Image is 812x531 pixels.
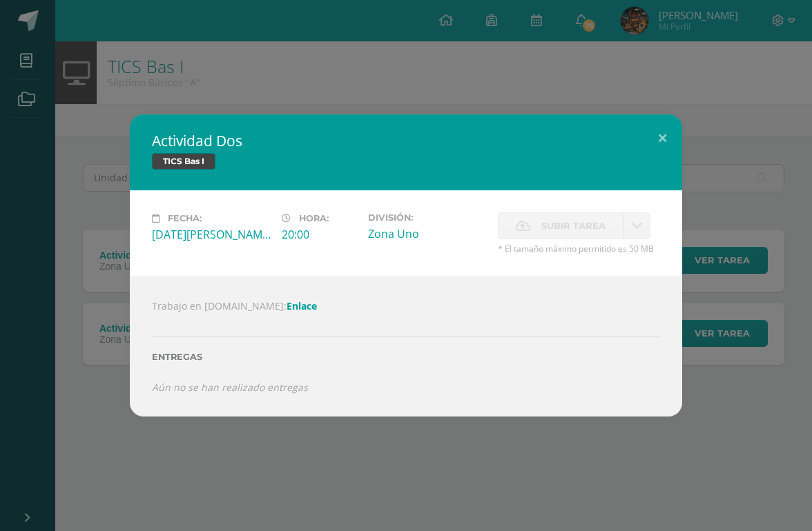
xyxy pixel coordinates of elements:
i: Aún no se han realizado entregas [152,381,308,394]
div: [DATE][PERSON_NAME] [152,227,271,242]
span: Subir tarea [541,213,606,239]
h2: Actividad Dos [152,131,660,150]
a: Enlace [287,299,317,312]
label: La fecha de entrega ha expirado [498,212,623,239]
label: División: [368,212,487,223]
a: La fecha de entrega ha expirado [623,212,650,239]
div: Zona Uno [368,226,487,241]
div: 20:00 [282,227,357,242]
span: Hora: [299,213,329,223]
span: TICS Bas I [152,153,215,170]
span: Fecha: [168,213,202,223]
label: Entregas [152,352,660,362]
button: Close (Esc) [643,114,682,161]
div: Trabajo en [DOMAIN_NAME]: [130,277,682,416]
span: * El tamaño máximo permitido es 50 MB [498,243,660,254]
